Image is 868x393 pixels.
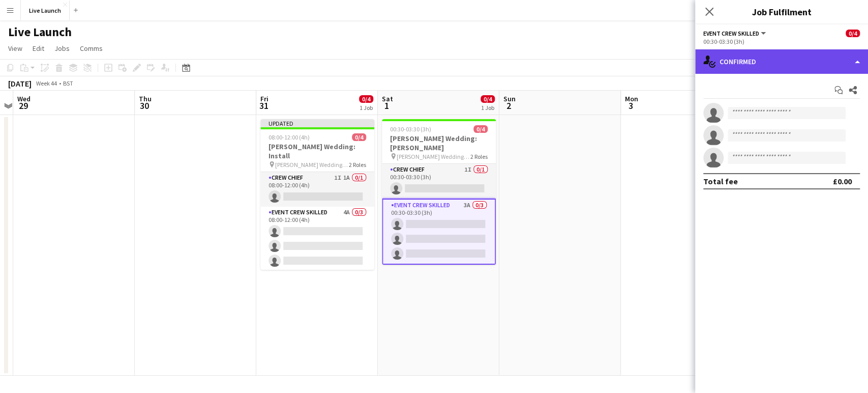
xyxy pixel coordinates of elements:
[703,30,759,37] span: Event Crew Skilled
[382,94,393,103] span: Sat
[390,125,431,133] span: 00:30-03:30 (3h)
[625,94,638,103] span: Mon
[268,133,310,141] span: 08:00-12:00 (4h)
[360,104,373,111] div: 1 Job
[352,133,366,141] span: 0/4
[4,42,26,55] a: View
[260,119,374,127] div: Updated
[16,100,31,111] span: 29
[76,42,107,55] a: Comms
[137,100,152,111] span: 30
[28,42,48,55] a: Edit
[481,95,495,103] span: 0/4
[846,30,860,37] span: 0/4
[833,176,852,186] div: £0.00
[50,42,74,55] a: Jobs
[33,44,44,53] span: Edit
[382,119,496,265] app-job-card: 00:30-03:30 (3h)0/4[PERSON_NAME] Wedding: [PERSON_NAME] [PERSON_NAME] Wedding: [PERSON_NAME]2 Rol...
[380,100,393,111] span: 1
[260,94,268,103] span: Fri
[397,153,470,160] span: [PERSON_NAME] Wedding: [PERSON_NAME]
[260,207,374,271] app-card-role: Event Crew Skilled4A0/308:00-12:00 (4h)
[382,199,496,265] app-card-role: Event Crew Skilled3A0/300:30-03:30 (3h)
[703,176,738,186] div: Total fee
[473,125,488,133] span: 0/4
[502,100,516,111] span: 2
[703,30,767,37] button: Event Crew Skilled
[80,44,103,53] span: Comms
[382,164,496,199] app-card-role: Crew Chief1I0/100:30-03:30 (3h)
[54,44,70,53] span: Jobs
[695,5,868,18] h3: Job Fulfilment
[503,94,516,103] span: Sun
[703,38,860,45] div: 00:30-03:30 (3h)
[623,100,638,111] span: 3
[34,79,59,87] span: Week 44
[275,161,349,169] span: [PERSON_NAME] Wedding: Install
[8,44,22,53] span: View
[695,49,868,74] div: Confirmed
[382,134,496,152] h3: [PERSON_NAME] Wedding: [PERSON_NAME]
[260,172,374,207] app-card-role: Crew Chief1I1A0/108:00-12:00 (4h)
[8,78,32,89] div: [DATE]
[470,153,488,160] span: 2 Roles
[139,94,152,103] span: Thu
[21,1,70,20] button: Live Launch
[260,142,374,160] h3: [PERSON_NAME] Wedding: Install
[259,100,268,111] span: 31
[17,94,31,103] span: Wed
[481,104,494,111] div: 1 Job
[359,95,373,103] span: 0/4
[260,119,374,270] app-job-card: Updated08:00-12:00 (4h)0/4[PERSON_NAME] Wedding: Install [PERSON_NAME] Wedding: Install2 RolesCre...
[63,79,73,87] div: BST
[8,24,72,40] h1: Live Launch
[349,161,366,169] span: 2 Roles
